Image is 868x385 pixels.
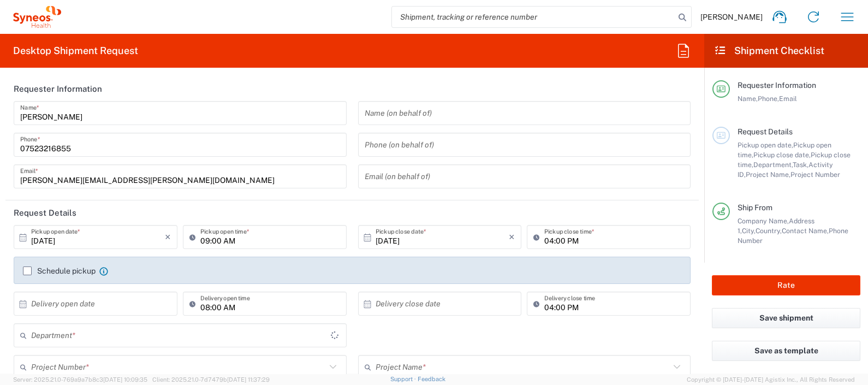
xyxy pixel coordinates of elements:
[509,228,515,246] i: ×
[14,208,76,218] h2: Request Details
[753,151,811,159] span: Pickup close date,
[712,275,860,295] button: Rate
[738,81,816,90] span: Requester Information
[742,227,756,235] span: City,
[165,228,171,246] i: ×
[700,12,763,22] span: [PERSON_NAME]
[738,141,793,149] span: Pickup open date,
[152,376,270,383] span: Client: 2025.21.0-7d7479b
[782,227,829,235] span: Contact Name,
[738,127,793,136] span: Request Details
[14,84,102,94] h2: Requester Information
[790,170,840,179] span: Project Number
[418,376,445,382] a: Feedback
[758,94,779,103] span: Phone,
[13,44,138,57] h2: Desktop Shipment Request
[103,376,147,383] span: [DATE] 10:09:35
[714,44,824,57] h2: Shipment Checklist
[23,266,96,275] label: Schedule pickup
[390,376,418,382] a: Support
[738,203,772,212] span: Ship From
[392,7,675,27] input: Shipment, tracking or reference number
[712,341,860,361] button: Save as template
[712,308,860,328] button: Save shipment
[738,217,789,225] span: Company Name,
[13,376,147,383] span: Server: 2025.21.0-769a9a7b8c3
[756,227,782,235] span: Country,
[227,376,270,383] span: [DATE] 11:37:29
[779,94,797,103] span: Email
[753,161,793,169] span: Department,
[687,375,855,384] span: Copyright © [DATE]-[DATE] Agistix Inc., All Rights Reserved
[746,170,790,179] span: Project Name,
[793,161,808,169] span: Task,
[738,94,758,103] span: Name,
